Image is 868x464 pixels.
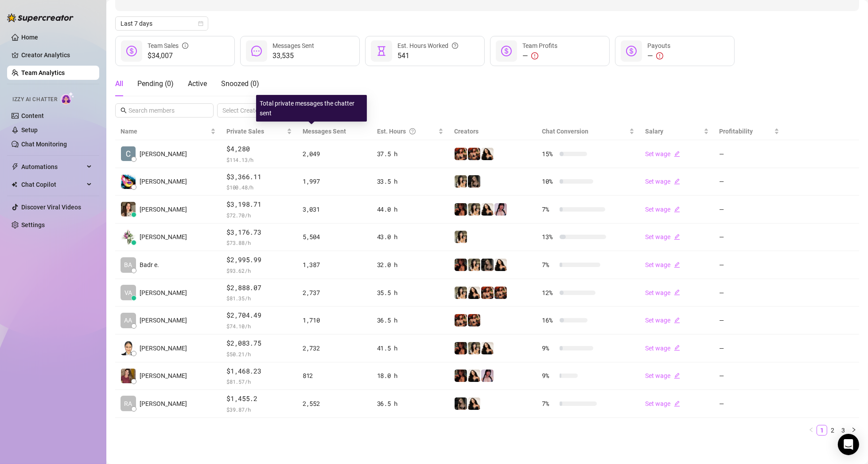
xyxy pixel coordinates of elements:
div: 37.5 h [377,149,444,159]
span: BA [125,260,132,270]
span: 33,535 [272,51,314,61]
span: Active [188,79,207,88]
img: Tia Rocky [121,230,136,244]
img: Candylion [455,175,467,188]
img: logo-BBDzfeDw.svg [7,13,74,22]
span: [PERSON_NAME] [140,399,187,409]
td: — [714,390,785,418]
span: edit [674,289,680,295]
img: Janezah Pasaylo [121,341,136,355]
img: mads [481,342,494,354]
span: Messages Sent [272,42,314,49]
a: Settings [21,221,45,228]
div: 1,997 [303,177,366,186]
div: 41.5 h [377,343,444,353]
span: $ 50.21 /h [226,350,292,358]
a: Set wageedit [645,372,680,379]
img: steph [455,203,467,216]
span: Messages Sent [303,128,346,135]
span: $ 100.48 /h [226,183,292,192]
span: 541 [397,51,458,61]
li: Next Page [849,425,859,436]
li: Previous Page [806,425,817,436]
span: Izzy AI Chatter [12,95,57,104]
td: — [714,334,785,362]
img: Oxillery [455,148,467,160]
div: Team Sales [148,41,188,51]
div: 36.5 h [377,399,444,409]
span: 7 % [542,204,556,214]
span: edit [674,206,680,212]
div: Pending ( 0 ) [137,79,174,89]
span: $3,198.71 [226,199,292,210]
span: exclamation-circle [531,52,538,59]
span: dollar-circle [626,46,637,56]
span: Automations [21,160,84,174]
div: 44.0 h [377,204,444,214]
div: Est. Hours Worked [397,41,458,51]
a: Set wageedit [645,289,680,296]
img: Candylion [455,231,467,243]
span: $2,083.75 [226,338,292,349]
div: 5,504 [303,232,366,242]
img: mads [494,259,507,271]
span: Badr e. [140,260,159,270]
span: 15 % [542,149,556,159]
img: OxilleryOF [468,148,480,160]
span: [PERSON_NAME] [140,315,187,325]
span: edit [674,373,680,379]
img: Oxillery [481,287,494,299]
span: [PERSON_NAME] [140,288,187,298]
span: exclamation-circle [656,52,663,59]
a: Set wageedit [645,345,680,352]
span: edit [674,345,680,351]
span: search [121,107,127,114]
td: — [714,279,785,307]
div: 36.5 h [377,315,444,325]
img: Oxillery [455,314,467,326]
span: edit [674,401,680,407]
span: hourglass [376,46,387,56]
span: $2,995.99 [226,255,292,265]
a: Set wageedit [645,317,680,324]
span: edit [674,262,680,268]
img: cyber [481,370,494,382]
img: mads [468,370,480,382]
span: [PERSON_NAME] [140,177,187,186]
button: right [849,425,859,436]
div: 3,031 [303,204,366,214]
span: $ 81.35 /h [226,294,292,303]
span: $ 72.70 /h [226,211,292,220]
img: Júlia Nicodemos [121,202,136,216]
span: right [851,427,856,433]
a: Set wageedit [645,233,680,240]
span: Salary [645,128,663,135]
div: 2,732 [303,343,366,353]
a: Team Analytics [21,69,65,76]
img: OxilleryOF [468,314,480,326]
div: 2,049 [303,149,366,159]
img: mads [468,287,480,299]
span: $ 93.62 /h [226,266,292,275]
span: $ 81.57 /h [226,377,292,386]
span: 16 % [542,315,556,325]
span: $ 73.88 /h [226,238,292,247]
th: Creators [449,123,537,140]
div: Est. Hours [377,126,437,136]
span: edit [674,317,680,323]
img: mads [481,148,494,160]
img: Aline Lozano [121,369,136,383]
span: [PERSON_NAME] [140,149,187,159]
span: [PERSON_NAME] [140,204,187,214]
div: 33.5 h [377,177,444,186]
td: — [714,140,785,168]
button: left [806,425,817,436]
img: Edelyn Ribay [121,174,136,189]
div: 812 [303,371,366,381]
span: Team Profits [522,42,557,49]
span: $1,468.23 [226,366,292,377]
span: Last 7 days [121,17,203,30]
a: Content [21,112,44,119]
img: Candylion [455,287,467,299]
a: Set wageedit [645,206,680,213]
